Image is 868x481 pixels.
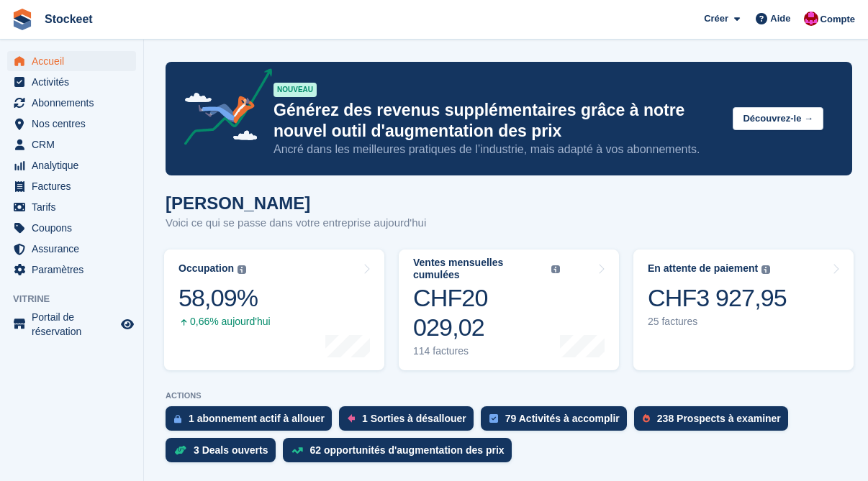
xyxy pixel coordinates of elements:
[348,414,355,423] img: move_outs_to_deallocate_icon-f764333ba52eb49d3ac5e1228854f67142a1ed5810a6f6cc68b1a99e826820c5.svg
[291,447,303,454] img: price_increase_opportunities-93ffe204e8149a01c8c9dc8f82e8f89637d9d84a8eef4429ea346261dce0b2c0.svg
[32,51,118,71] span: Accueil
[178,262,234,275] div: Occupation
[648,283,787,313] div: CHF3 927,95
[13,292,143,306] span: Vitrine
[164,249,384,370] a: Occupation 58,09% 0,66% aujourd'hui
[273,100,721,142] p: Générez des revenus supplémentaires grâce à notre nouvel outil d'augmentation des prix
[166,215,426,232] p: Voici ce qui se passe dans votre entreprise aujourd'hui
[174,414,181,423] img: active_subscription_to_allocate_icon-d502201f5373d7db506a760aba3b589e785aa758c864c3986d89f69b8ff3...
[189,413,325,424] div: 1 abonnement actif à allouer
[238,265,246,274] img: icon-info-grey-7440780725fd019a000dd9b08b2336e03edf1995a4989e88bcd33f0948082b44.svg
[32,197,118,217] span: Tarifs
[7,134,136,155] a: menu
[273,142,721,157] p: Ancré dans les meilleures pratiques de l’industrie, mais adapté à vos abonnements.
[505,413,620,424] div: 79 Activités à accomplir
[32,176,118,196] span: Factures
[761,265,770,274] img: icon-info-grey-7440780725fd019a000dd9b08b2336e03edf1995a4989e88bcd33f0948082b44.svg
[7,197,136,217] a: menu
[119,316,136,333] a: Boutique d'aperçu
[12,9,33,30] img: stora-icon-8386f47178a22dfd0bd8f6a31ec36ba5ce8667c1dd55bd0f319d3a0aa187defe.svg
[489,414,498,423] img: task-75834270c22a3079a89374b754ae025e5fb1db73e45f91037f5363f120a921f8.svg
[7,155,136,175] a: menu
[32,260,118,280] span: Paramètres
[643,414,650,423] img: prospect-51fa495bee0391a8d652442698ab0144808aea92771e9ea1ae160a38d050c398.svg
[804,12,818,26] img: Valentin BURDET
[648,316,787,328] div: 25 factures
[32,134,118,155] span: CRM
[7,239,136,259] a: menu
[194,444,268,456] div: 3 Deals ouverts
[362,413,466,424] div: 1 Sorties à désallouer
[39,7,99,31] a: Stockeet
[172,68,273,150] img: price-adjustments-announcement-icon-8257ccfd72463d97f412b2fc003d46551f7dbcb40ab6d574587a9cd5c0d94...
[413,283,560,342] div: CHF20 029,02
[704,12,728,26] span: Créer
[339,406,481,438] a: 1 Sorties à désallouer
[7,218,136,238] a: menu
[820,12,855,27] span: Compte
[7,114,136,134] a: menu
[633,249,854,370] a: En attente de paiement CHF3 927,95 25 factures
[166,391,852,400] p: ACTIONS
[770,12,790,26] span: Aide
[7,176,136,196] a: menu
[481,406,634,438] a: 79 Activités à accomplir
[178,316,271,328] div: 0,66% aujourd'hui
[7,260,136,280] a: menu
[634,406,795,438] a: 238 Prospects à examiner
[413,257,548,281] div: Ventes mensuelles cumulées
[399,249,619,370] a: Ventes mensuelles cumulées CHF20 029,02 114 factures
[733,107,823,131] button: Découvrez-le →
[32,93,118,113] span: Abonnements
[166,406,339,438] a: 1 abonnement actif à allouer
[7,72,136,92] a: menu
[648,262,758,275] div: En attente de paiement
[551,265,560,274] img: icon-info-grey-7440780725fd019a000dd9b08b2336e03edf1995a4989e88bcd33f0948082b44.svg
[413,345,560,357] div: 114 factures
[166,438,283,469] a: 3 Deals ouverts
[32,218,118,238] span: Coupons
[174,445,186,455] img: deal-1b604bf984904fb50ccaf53a9ad4b4a5d6e5aea283cecdc64d6e3604feb123c2.svg
[283,438,519,469] a: 62 opportunités d'augmentation des prix
[310,444,505,456] div: 62 opportunités d'augmentation des prix
[32,239,118,259] span: Assurance
[178,283,271,313] div: 58,09%
[7,51,136,71] a: menu
[32,114,118,134] span: Nos centres
[273,83,317,97] div: NOUVEAU
[166,193,426,213] h1: [PERSON_NAME]
[7,310,136,339] a: menu
[657,413,781,424] div: 238 Prospects à examiner
[7,93,136,113] a: menu
[32,72,118,92] span: Activités
[32,310,118,339] span: Portail de réservation
[32,155,118,175] span: Analytique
